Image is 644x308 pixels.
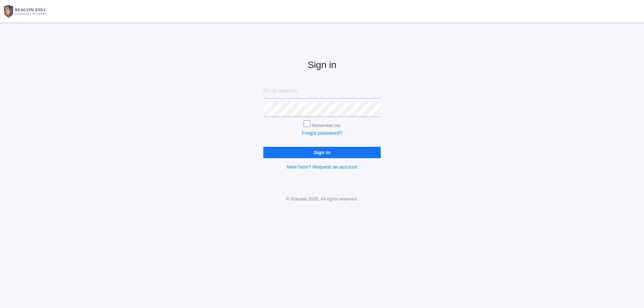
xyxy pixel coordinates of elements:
h2: Sign in [263,60,381,70]
input: Sign in [263,147,381,158]
a: New here? Request an account [287,164,357,170]
a: Forgot password? [302,130,342,136]
input: Email address [263,83,381,99]
label: Remember me [312,123,340,128]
